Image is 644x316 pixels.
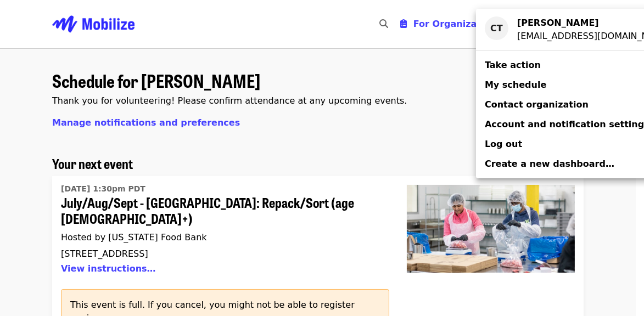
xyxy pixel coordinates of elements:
span: My schedule [485,80,546,90]
span: Contact organization [485,99,589,110]
span: Log out [485,139,522,149]
span: Take action [485,60,541,70]
span: Create a new dashboard… [485,159,614,169]
div: CT [485,16,508,40]
strong: [PERSON_NAME] [517,18,599,28]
